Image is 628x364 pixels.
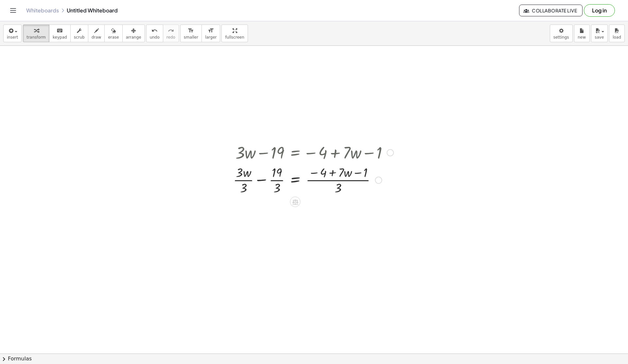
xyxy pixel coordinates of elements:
span: fullscreen [225,35,244,40]
button: Log in [584,4,615,17]
button: arrange [122,25,145,42]
span: arrange [126,35,141,40]
button: new [574,25,590,42]
span: keypad [53,35,67,40]
span: scrub [74,35,85,40]
span: smaller [184,35,198,40]
span: new [578,35,586,40]
button: fullscreen [221,25,248,42]
button: Toggle navigation [8,5,18,16]
span: save [595,35,604,40]
button: insert [3,25,22,42]
button: undoundo [146,25,163,42]
span: draw [92,35,101,40]
span: undo [150,35,160,40]
i: format_size [208,27,214,35]
span: load [613,35,621,40]
button: settings [550,25,573,42]
span: larger [205,35,217,40]
span: insert [7,35,18,40]
button: format_sizelarger [201,25,220,42]
a: Whiteboards [26,7,59,14]
button: Collaborate Live [519,5,583,16]
i: format_size [188,27,194,35]
button: redoredo [163,25,179,42]
i: undo [151,27,158,35]
button: scrub [70,25,88,42]
button: draw [88,25,105,42]
div: Apply the same math to both sides of the equation [290,197,301,207]
button: load [609,25,625,42]
button: transform [23,25,49,42]
button: format_sizesmaller [180,25,202,42]
i: keyboard [57,27,63,35]
span: settings [553,35,569,40]
i: redo [168,27,174,35]
span: Collaborate Live [525,8,577,13]
span: transform [26,35,46,40]
span: redo [166,35,175,40]
button: erase [104,25,122,42]
button: keyboardkeypad [49,25,71,42]
button: save [591,25,608,42]
span: erase [108,35,119,40]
